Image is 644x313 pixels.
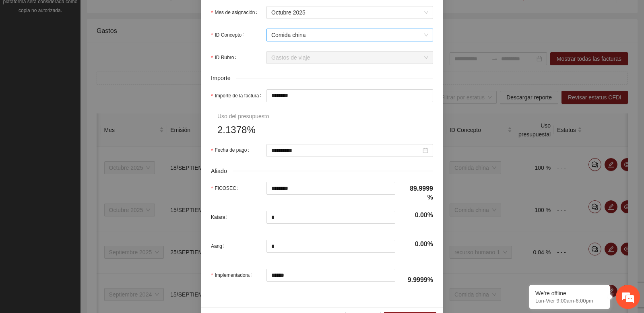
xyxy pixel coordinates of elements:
div: Dejar un mensaje [42,41,135,51]
div: Minimizar ventana de chat en vivo [132,4,151,23]
h4: 89.9999% [405,184,433,202]
input: Implementadora: [267,269,395,281]
div: We're offline [535,290,604,297]
input: FICOSEC: [267,182,395,194]
label: Fecha de pago: [211,144,252,157]
label: Implementadora: [211,269,255,282]
input: Aang: [267,240,395,252]
label: Mes de asignación: [211,6,260,19]
span: Octubre 2025 [271,6,428,19]
span: 2.1378% [217,122,256,138]
label: ID Rubro: [211,51,239,64]
label: FICOSEC: [211,182,242,195]
em: Enviar [120,248,146,259]
h4: 9.9999% [405,276,433,284]
div: Uso del presupuesto [217,112,269,121]
label: ID Concepto: [211,29,247,41]
textarea: Escriba su mensaje aquí y haga clic en “Enviar” [4,220,153,248]
span: Importe [211,74,236,83]
h4: 0.00% [405,211,433,220]
span: Gastos de viaje [271,51,428,64]
span: Estamos sin conexión. Déjenos un mensaje. [15,107,142,189]
input: Fecha de pago: [271,146,421,155]
label: Katara: [211,211,231,224]
label: Aang: [211,240,227,253]
input: Importe de la factura: [267,90,433,102]
span: Aliado [211,167,233,176]
span: Comida china [271,29,428,41]
h4: 0.00% [405,240,433,249]
input: Katara: [267,211,395,223]
label: Importe de la factura: [211,89,264,102]
p: Lun-Vier 9:00am-6:00pm [535,298,604,304]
